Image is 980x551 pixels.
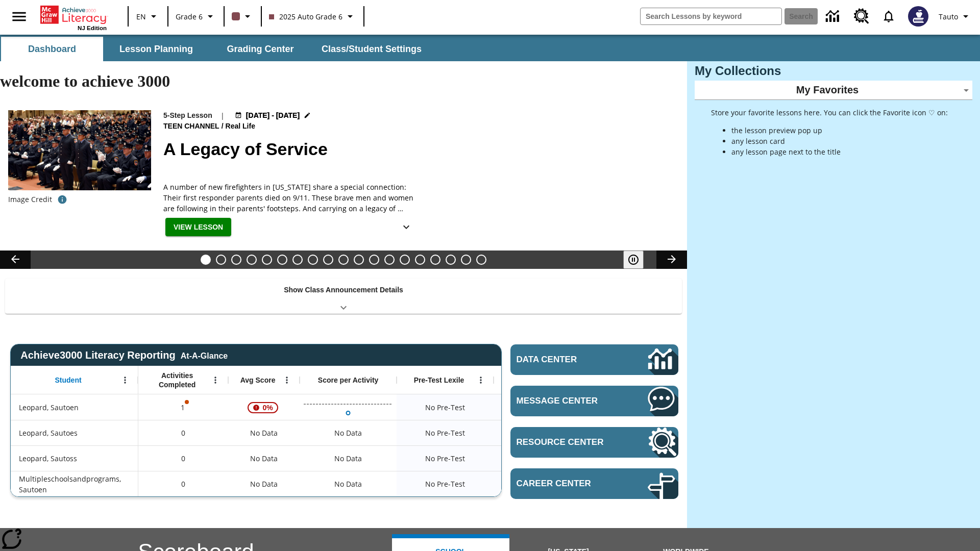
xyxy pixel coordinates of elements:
span: NJ Edition [78,25,107,31]
span: Career Center [517,479,617,489]
button: View Lesson [165,218,231,237]
button: Slide 18 Point of View [461,255,471,265]
span: Leopard, Sautoss [19,453,77,464]
span: Teen Channel [163,121,222,132]
button: Open Menu [473,372,488,388]
div: Show Class Announcement Details [5,279,682,314]
button: Open Menu [117,372,133,388]
div: Pause [623,251,654,269]
p: 1 [180,402,187,413]
button: Slide 6 Cars of the Future? [277,255,287,265]
span: Score per Activity [318,375,379,385]
div: My Favorites [695,81,972,100]
p: Show Class Announcement Details [284,285,403,295]
div: 0, Multipleschoolsandprograms, Sautoen [138,471,228,496]
button: Slide 8 Solar Power to the People [308,255,318,265]
button: Grading Center [209,37,311,61]
li: the lesson preview pop up [731,125,948,136]
p: Store your favorite lessons here. You can click the Favorite icon ♡ on: [711,107,948,118]
a: Career Center [510,468,678,499]
span: No Pre-Test, Leopard, Sautoen [425,402,465,413]
a: Data Center [820,3,848,31]
button: Lesson Planning [105,37,207,61]
div: No Data, Leopard, Sautoss [494,445,591,471]
button: Profile/Settings [935,7,976,26]
span: … [398,204,403,213]
div: 1, One or more Activity scores may be invalid., Leopard, Sautoen [138,394,228,420]
span: Tauto [939,11,958,22]
button: Slide 10 Fashion Forward in Ancient Rome [338,255,349,265]
img: A photograph of the graduation ceremony for the 2019 class of New York City Fire Department. Rebe... [8,110,151,191]
input: search field [641,8,781,24]
a: Message Center [510,386,678,416]
button: Open Menu [279,372,295,388]
div: No Data, Multipleschoolsandprograms, Sautoen [329,474,367,494]
button: Slide 12 Mixed Practice: Citing Evidence [369,255,379,265]
span: No Pre-Test, Multipleschoolsandprograms, Sautoen [425,479,465,489]
a: Resource Center, Will open in new tab [510,427,678,458]
button: Grade: Grade 6, Select a grade [171,7,220,26]
button: Language: EN, Select a language [132,7,164,26]
span: Achieve3000 Literacy Reporting [20,349,228,361]
button: Select a new avatar [902,3,935,30]
div: A number of new firefighters in [US_STATE] share a special connection: Their first responder pare... [163,182,419,214]
span: Leopard, Sautoen [19,402,79,413]
span: 0 [181,453,185,464]
span: EN [136,11,146,22]
button: Lesson carousel, Next [656,251,687,269]
span: Multipleschoolsandprograms, Sautoen [19,473,133,495]
div: No Data, Leopard, Sautoss [329,448,367,469]
div: At-A-Glance [181,349,228,361]
button: Class color is dark brown. Change class color [228,7,258,26]
button: Pause [623,251,644,269]
img: Avatar [908,6,928,27]
button: Dashboard [1,37,103,61]
a: Resource Center, Will open in new tab [848,3,875,30]
span: 0 [181,479,185,489]
button: Slide 11 The Invasion of the Free CD [354,255,364,265]
button: Slide 14 Career Lesson [400,255,410,265]
div: No Data, Multipleschoolsandprograms, Sautoen [228,471,300,496]
button: Show Details [396,218,416,237]
button: Slide 2 Taking Movies to the X-Dimension [216,255,226,265]
div: No Data, Leopard, Sautoes [494,420,591,445]
div: No Data, Multipleschoolsandprograms, Sautoen [494,471,591,496]
span: Resource Center [517,437,617,447]
span: Data Center [517,355,613,365]
span: Leopard, Sautoes [19,428,78,438]
span: Activities Completed [143,371,211,389]
span: Grade 6 [176,11,203,22]
div: No Data, Leopard, Sautoes [329,423,367,443]
button: Slide 13 Pre-release lesson [384,255,395,265]
h2: A Legacy of Service [163,136,675,162]
span: Pre-Test Lexile [414,375,464,385]
li: any lesson page next to the title [731,146,948,157]
span: 2025 Auto Grade 6 [269,11,342,22]
span: No Pre-Test, Leopard, Sautoes [425,428,465,438]
span: Student [55,375,82,385]
div: No Data, Leopard, Sautoss [228,445,300,471]
span: A number of new firefighters in New York share a special connection: Their first responder parent... [163,182,419,214]
p: 5-Step Lesson [163,110,212,121]
p: Image Credit [8,194,52,205]
div: No Data, Leopard, Sautoes [228,420,300,445]
button: Slide 1 A Legacy of Service [201,255,211,265]
span: 0 [181,428,185,438]
button: Slide 3 All Aboard the Hyperloop? [231,255,241,265]
span: [DATE] - [DATE] [246,110,300,121]
span: 0% [258,398,277,417]
button: Photo credit: New York Fire Department [52,190,72,209]
button: Aug 18 - Aug 18 Choose Dates [233,110,313,121]
h3: My Collections [695,64,972,78]
span: | [220,110,225,121]
span: Avg Score [240,375,276,385]
div: Home [40,4,107,31]
a: Data Center [510,344,678,375]
button: Open Menu [208,372,223,388]
span: No Data [245,473,283,494]
span: No Data [245,422,283,443]
button: Open side menu [4,2,34,32]
button: Class/Student Settings [313,37,430,61]
button: Slide 4 Do You Want Fries With That? [247,255,257,265]
button: Slide 16 Hooray for Constitution Day! [430,255,440,265]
